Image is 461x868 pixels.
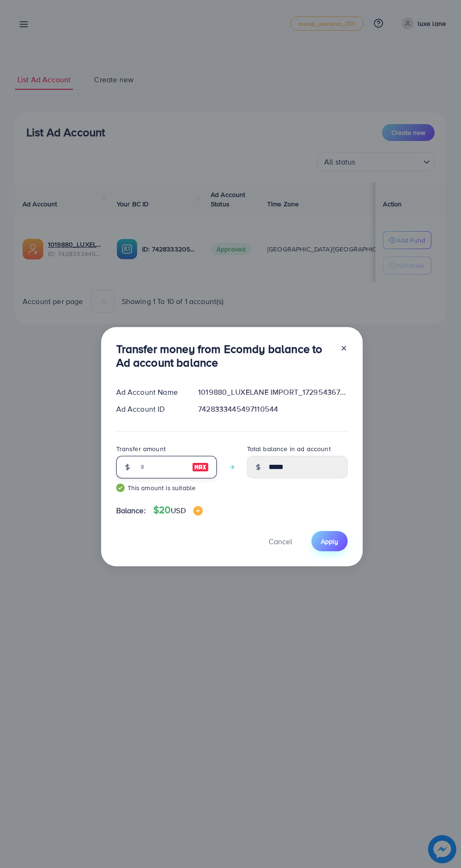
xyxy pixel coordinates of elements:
[311,531,348,551] button: Apply
[116,444,166,454] label: Transfer amount
[191,387,355,398] div: 1019880_LUXELANE IMPORT_1729543677827
[116,484,125,492] img: guide
[116,505,146,516] span: Balance:
[257,531,304,551] button: Cancel
[109,404,191,414] div: Ad Account ID
[321,537,338,546] span: Apply
[109,387,191,398] div: Ad Account Name
[116,483,217,493] small: This amount is suitable
[116,342,333,369] h3: Transfer money from Ecomdy balance to Ad account balance
[269,536,292,547] span: Cancel
[247,444,331,454] label: Total balance in ad account
[193,506,203,516] img: image
[191,404,355,414] div: 7428333445497110544
[192,461,209,473] img: image
[153,504,203,516] h4: $20
[171,505,185,516] span: USD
